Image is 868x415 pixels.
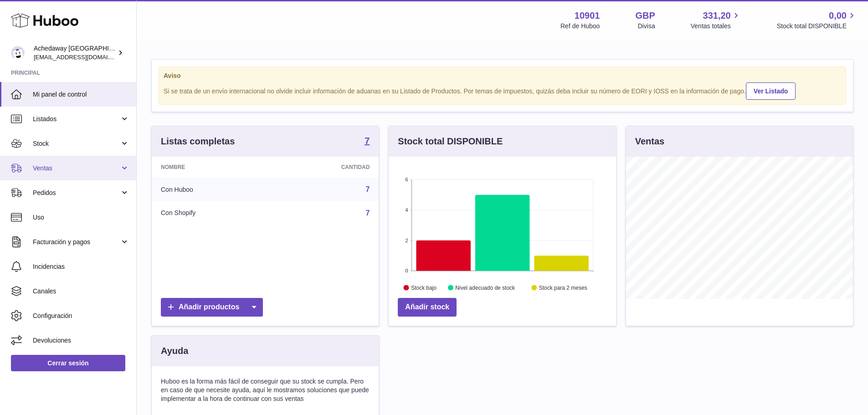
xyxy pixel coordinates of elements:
a: Cerrar sesión [11,355,125,371]
a: Añadir stock [398,298,457,317]
a: Añadir productos [161,298,263,317]
a: 331,20 Ventas totales [691,10,741,31]
span: Facturación y pagos [33,238,120,246]
strong: 7 [365,136,370,145]
a: Ver Listado [746,82,796,100]
th: Nombre [152,157,272,178]
span: Listados [33,115,120,123]
div: Achedaway [GEOGRAPHIC_DATA] [34,44,116,61]
span: Incidencias [33,262,129,271]
a: 0,00 Stock total DISPONIBLE [777,10,857,31]
div: Divisa [638,22,655,31]
img: internalAdmin-10901@internal.huboo.com [11,46,25,60]
strong: Aviso [164,72,841,80]
text: Stock bajo [411,285,437,291]
text: 4 [406,207,408,213]
span: Devoluciones [33,336,129,345]
h3: Stock total DISPONIBLE [398,135,503,148]
span: Canales [33,287,129,296]
div: Si se trata de un envío internacional no olvide incluir información de aduanas en su Listado de P... [164,81,841,100]
p: Huboo es la forma más fácil de conseguir que su stock se cumpla. Pero en caso de que necesite ayu... [161,377,370,403]
td: Con Shopify [152,201,272,225]
span: Stock [33,139,120,148]
span: Pedidos [33,189,120,197]
span: Configuración [33,312,129,320]
span: 0,00 [829,10,847,22]
div: Ref de Huboo [560,22,600,31]
span: Ventas totales [691,22,741,31]
span: Mi panel de control [33,90,129,99]
text: Nivel adecuado de stock [456,285,516,291]
text: Stock para 2 meses [539,285,587,291]
h3: Listas completas [161,135,235,148]
th: Cantidad [272,157,379,178]
span: Ventas [33,164,120,173]
a: 7 [365,185,370,193]
text: 6 [406,177,408,182]
a: 7 [365,209,370,217]
strong: 10901 [575,10,600,22]
h3: Ayuda [161,345,188,357]
td: Con Huboo [152,178,272,201]
h3: Ventas [635,135,664,148]
a: 7 [365,136,370,147]
text: 0 [406,268,408,273]
text: 2 [406,238,408,243]
span: [EMAIL_ADDRESS][DOMAIN_NAME] [34,53,134,61]
span: Uso [33,213,129,222]
strong: GBP [635,10,655,22]
span: 331,20 [703,10,731,22]
span: Stock total DISPONIBLE [777,22,857,31]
